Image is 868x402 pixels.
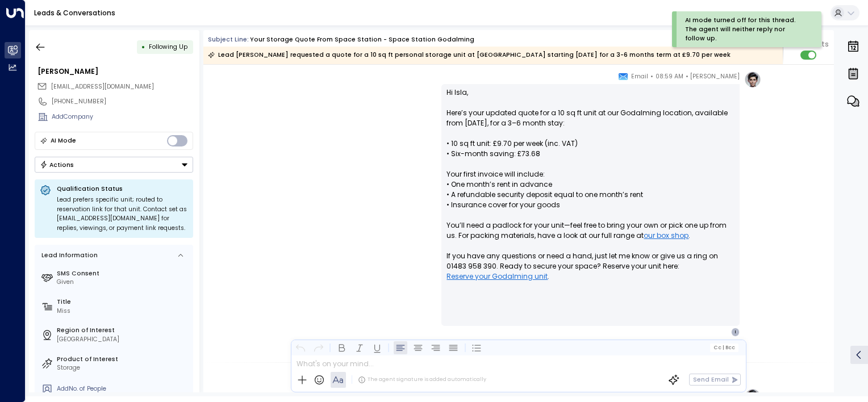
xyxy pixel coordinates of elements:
div: [PHONE_NUMBER] [52,97,193,106]
label: Region of Interest [57,326,190,335]
div: AddNo. of People [57,384,190,393]
span: Email [631,71,648,82]
div: Lead prefers specific unit; routed to reservation link for that unit. Contact set as [EMAIL_ADDRE... [57,195,188,233]
div: Your storage quote from Space Station - Space Station Godalming [250,35,474,44]
label: Product of Interest [57,355,190,364]
div: AddCompany [52,112,193,122]
div: Lead Information [39,251,98,260]
div: Button group with a nested menu [35,157,193,173]
span: | [722,345,724,350]
span: • [650,71,653,82]
label: SMS Consent [57,269,190,278]
span: islamairi@yahoo.co.uk [51,82,154,91]
button: Redo [311,341,325,354]
button: Undo [294,341,307,354]
p: Qualification Status [57,185,188,193]
label: Title [57,298,190,307]
div: [GEOGRAPHIC_DATA] [57,335,190,344]
button: Cc|Bcc [710,344,738,351]
span: Following Up [149,43,187,51]
div: Given [57,278,190,287]
div: Actions [40,161,74,169]
a: Leads & Conversations [34,8,115,18]
div: Miss [57,307,190,316]
span: Subject Line: [208,35,249,44]
img: profile-logo.png [744,71,761,88]
div: Storage [57,363,190,372]
div: AI Mode [51,135,76,146]
div: • [141,39,145,55]
div: I [731,328,740,337]
a: Reserve your Godalming unit [446,271,548,282]
div: [PERSON_NAME] [37,66,193,77]
p: Hi Isla, Here’s your updated quote for a 10 sq ft unit at our Godalming location, available from ... [446,87,735,292]
span: [EMAIL_ADDRESS][DOMAIN_NAME] [51,82,154,91]
span: Cc Bcc [713,345,735,350]
span: • [686,71,688,82]
a: our box shop [644,231,688,241]
div: The agent signature is added automatically [358,376,486,384]
button: Actions [35,157,193,173]
div: Lead [PERSON_NAME] requested a quote for a 10 sq ft personal storage unit at [GEOGRAPHIC_DATA] st... [208,49,731,61]
span: [PERSON_NAME] [690,71,740,82]
div: AI mode turned off for this thread. The agent will neither reply nor follow up. [685,16,804,43]
span: 08:59 AM [656,71,683,82]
